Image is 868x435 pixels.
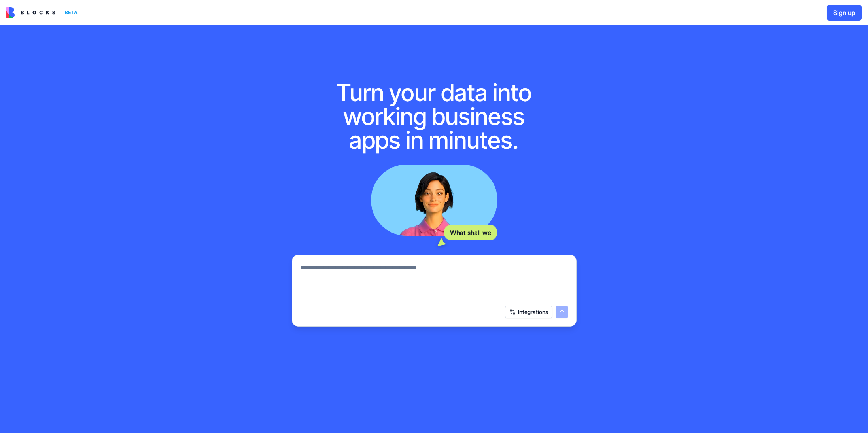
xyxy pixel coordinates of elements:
[827,5,862,21] button: Sign up
[320,81,548,152] h1: Turn your data into working business apps in minutes.
[6,7,81,18] a: BETA
[62,7,81,18] div: BETA
[6,7,55,18] img: logo
[444,225,497,240] div: What shall we
[505,306,552,318] button: Integrations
